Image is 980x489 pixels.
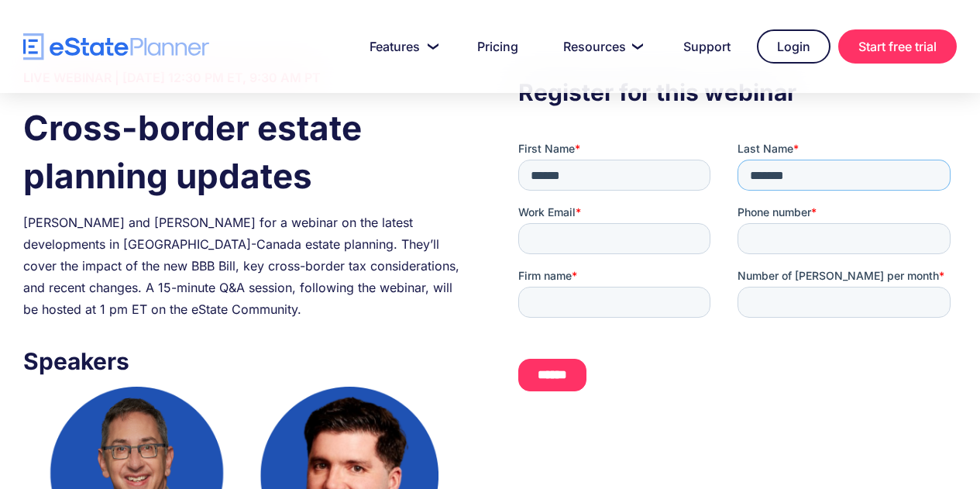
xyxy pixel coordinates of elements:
h3: Speakers [23,343,462,379]
h1: Cross-border estate planning updates [23,104,462,200]
a: Pricing [459,31,537,62]
a: Start free trial [838,29,957,64]
a: Login [757,29,830,64]
iframe: Form 0 [518,141,957,405]
a: home [23,33,209,60]
a: Support [665,31,749,62]
a: Resources [545,31,657,62]
div: [PERSON_NAME] and [PERSON_NAME] for a webinar on the latest developments in [GEOGRAPHIC_DATA]-Can... [23,212,462,320]
a: Features [351,31,451,62]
